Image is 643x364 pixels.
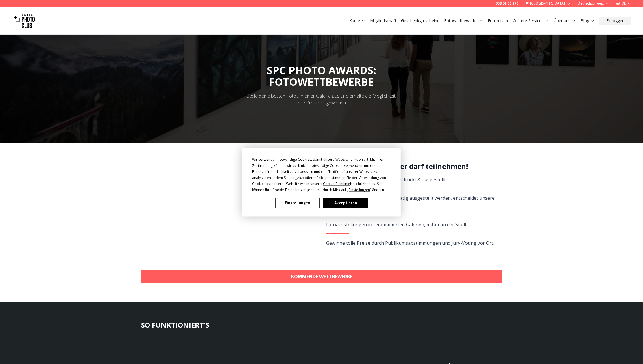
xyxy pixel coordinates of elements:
div: Wir verwenden notwendige Cookies, damit unsere Website funktioniert. Mit Ihrer Zustimmung können ... [252,156,391,193]
button: Einstellungen [275,198,320,208]
div: Cookie Consent Prompt [242,148,401,216]
button: Akzeptieren [323,198,368,208]
span: Cookie-Richtlinie [323,181,350,186]
span: Einstellungen [349,187,370,192]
